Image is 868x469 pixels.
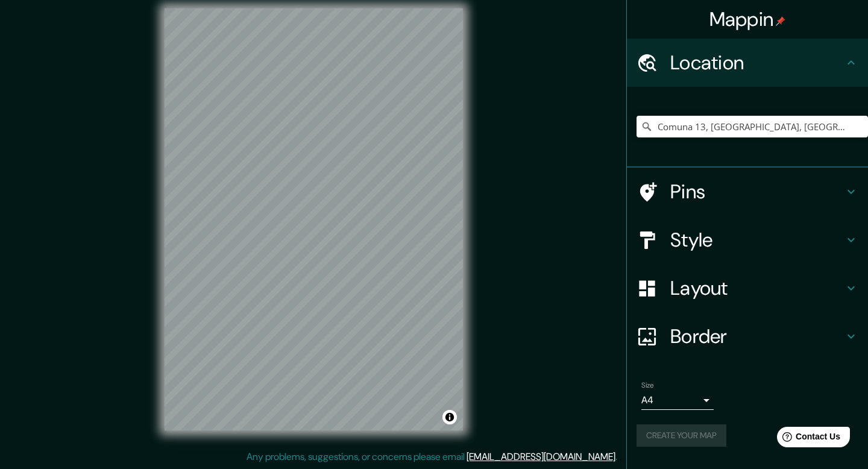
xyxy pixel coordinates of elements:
[627,39,868,87] div: Location
[627,216,868,264] div: Style
[467,450,615,463] a: [EMAIL_ADDRESS][DOMAIN_NAME]
[709,7,786,31] h4: Mappin
[247,450,617,464] p: Any problems, suggestions, or concerns please email .
[670,228,844,252] h4: Style
[670,51,844,75] h4: Location
[617,450,619,464] div: .
[619,450,621,464] div: .
[761,422,855,456] iframe: Help widget launcher
[776,16,785,26] img: pin-icon.png
[637,116,868,137] input: Pick your city or area
[627,312,868,360] div: Border
[641,391,714,410] div: A4
[165,8,463,430] canvas: Map
[670,180,844,204] h4: Pins
[670,324,844,348] h4: Border
[442,410,457,424] button: Toggle attribution
[627,264,868,312] div: Layout
[670,276,844,300] h4: Layout
[641,380,654,391] label: Size
[627,168,868,216] div: Pins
